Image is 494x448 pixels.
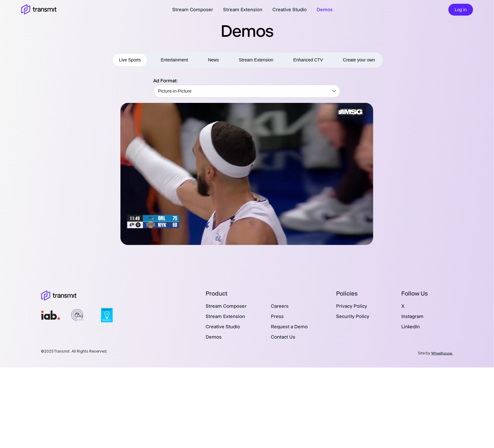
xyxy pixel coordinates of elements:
button: Enhanced CTV [287,54,329,66]
a: Instagram [402,313,424,319]
a: Security Policy [336,313,369,319]
a: Log in [448,6,473,12]
button: Create your own [337,54,381,66]
a: Stream Extension [223,6,262,13]
button: Log in [448,4,473,16]
a: X [402,303,405,309]
a: Careers [271,303,289,309]
div: Product [206,290,323,300]
a: Stream Composer [206,303,247,309]
img: Tag Registered [71,309,84,321]
button: Entertainment [154,54,194,66]
a: Creative Studio [206,324,240,330]
a: Request a Demo [271,324,308,330]
a: Press [271,313,284,319]
a: Wheelhouse. [432,351,453,355]
a: LinkedIn [402,324,420,330]
a: Contact Us [271,334,296,340]
div: Policies [336,290,388,300]
a: Demos [206,334,222,340]
span: Site by [418,349,453,358]
span: Create your own [343,56,375,64]
button: Stream Extension [233,54,280,66]
button: Live Sports [113,54,147,66]
span: © 2025 Transmit. All Rights Reserved. [41,349,108,358]
a: Creative Studio [272,6,307,13]
a: Stream Extension [206,313,245,319]
img: Fast Company Most Innovative Companies 2022 [101,308,113,322]
div: Picture-in-Picture [154,82,340,100]
a: Privacy Policy [336,303,367,309]
h2: Demos [7,20,487,42]
div: Follow Us [402,290,453,300]
p: Ad Format: [153,77,340,84]
button: News [202,54,225,66]
a: Stream Composer [172,6,213,13]
img: iab Member [41,311,60,320]
a: Demos [317,6,333,13]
